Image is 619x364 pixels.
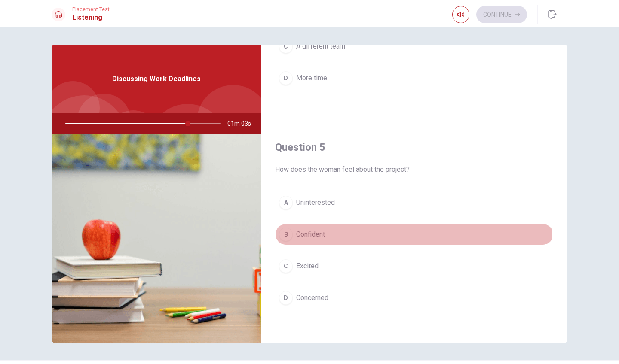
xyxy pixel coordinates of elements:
[275,255,554,277] button: CExcited
[279,196,293,209] div: A
[279,39,293,53] div: C
[72,12,110,23] h1: Listening
[72,6,110,12] span: Placement Test
[279,259,293,273] div: C
[296,261,319,271] span: Excited
[296,41,345,52] span: A different team
[275,224,554,245] button: BConfident
[275,287,554,309] button: DConcerned
[296,293,328,303] span: Concerned
[296,73,327,83] span: More time
[275,36,554,57] button: CA different team
[227,113,258,134] span: 01m 03s
[279,291,293,305] div: D
[296,229,325,240] span: Confident
[112,74,201,84] span: Discussing Work Deadlines
[279,71,293,85] div: D
[279,227,293,241] div: B
[52,134,261,343] img: Discussing Work Deadlines
[275,140,554,154] h4: Question 5
[275,67,554,89] button: DMore time
[275,164,554,175] span: How does the woman feel about the project?
[275,192,554,213] button: AUninterested
[296,197,335,208] span: Uninterested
